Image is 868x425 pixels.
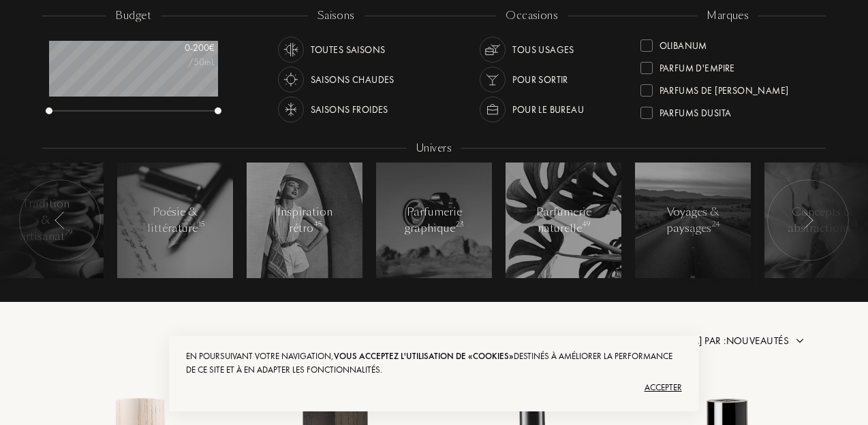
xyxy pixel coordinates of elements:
div: Inspiration rétro [276,204,334,237]
span: 49 [583,220,590,229]
img: usage_season_hot_white.svg [281,70,300,89]
div: budget [106,8,161,24]
div: Pour sortir [512,67,568,92]
div: Olibanum [660,34,707,52]
span: 23 [456,220,464,229]
div: Parfum d'Empire [660,56,735,75]
div: 0 - 200 € [146,41,215,55]
div: Voyages & paysages [664,204,722,237]
img: arr_left.svg [55,211,65,229]
div: Toutes saisons [311,37,386,63]
div: Parfums Dusita [660,101,732,120]
div: Accepter [186,377,681,398]
div: En poursuivant votre navigation, destinés à améliorer la performance de ce site et à en adapter l... [186,350,681,377]
div: occasions [496,8,568,24]
div: Parfumerie graphique [405,204,463,237]
img: usage_occasion_party_white.svg [483,70,502,89]
div: marques [697,8,758,24]
img: usage_occasion_all_white.svg [483,40,502,59]
div: Saisons froides [311,97,388,122]
span: [GEOGRAPHIC_DATA] par : Nouveautés [604,334,789,347]
div: Univers [407,141,461,156]
div: Parfums de [PERSON_NAME] [660,79,789,97]
span: 15 [198,220,204,229]
img: usage_season_cold_white.svg [281,100,300,119]
div: Pour le bureau [512,97,584,122]
div: [PERSON_NAME] [660,124,733,142]
img: arr_left.svg [803,211,813,229]
div: /50mL [146,55,215,69]
div: Tous usages [512,37,574,63]
div: Parfumerie naturelle [535,204,593,237]
img: usage_occasion_work_white.svg [483,100,502,119]
div: Saisons chaudes [311,67,394,92]
span: vous acceptez l'utilisation de «cookies» [334,350,514,362]
img: usage_season_average_white.svg [281,40,300,59]
img: arrow.png [794,335,805,346]
span: 45 [314,220,322,229]
div: saisons [308,8,365,24]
